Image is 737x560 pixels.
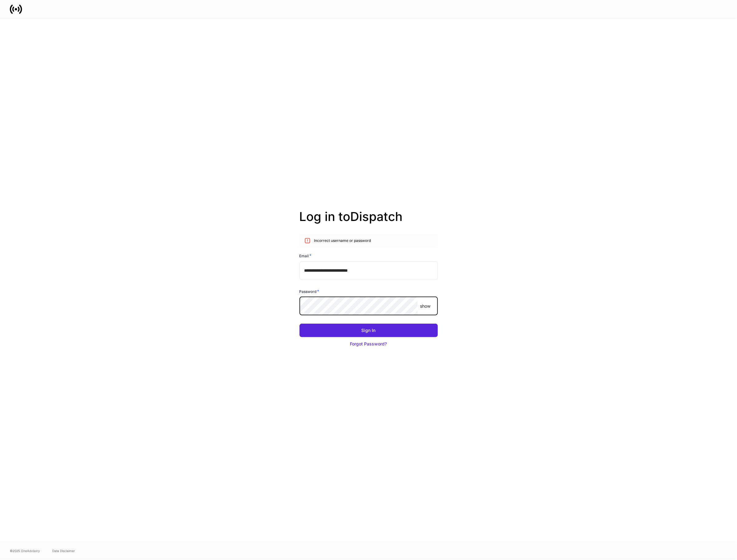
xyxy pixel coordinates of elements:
[350,341,387,347] div: Forgot Password?
[299,288,319,294] h6: Password
[314,236,371,246] div: Incorrect username or password
[10,548,40,553] span: © 2025 OneAdvisory
[362,327,376,333] div: Sign In
[52,548,75,553] a: Data Disclaimer
[299,253,312,259] h6: Email
[299,209,438,234] h2: Log in to Dispatch
[299,324,438,337] button: Sign In
[299,337,438,351] button: Forgot Password?
[420,303,430,309] p: show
